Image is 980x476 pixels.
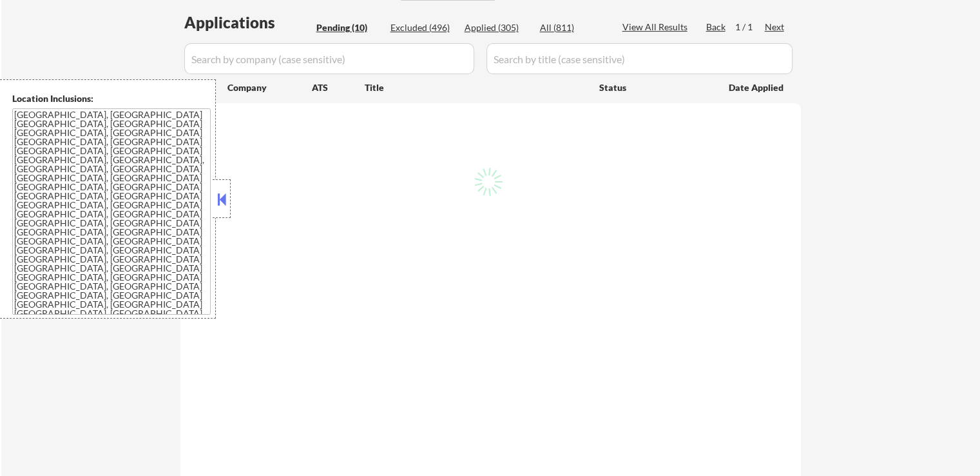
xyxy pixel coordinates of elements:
[540,21,604,34] div: All (811)
[316,21,381,34] div: Pending (10)
[735,21,765,34] div: 1 / 1
[184,15,312,30] div: Applications
[12,92,211,105] div: Location Inclusions:
[765,21,785,34] div: Next
[622,21,691,34] div: View All Results
[599,75,710,99] div: Status
[486,43,793,74] input: Search by title (case sensitive)
[227,81,312,94] div: Company
[184,43,474,74] input: Search by company (case sensitive)
[390,21,455,34] div: Excluded (496)
[465,21,529,34] div: Applied (305)
[365,81,587,94] div: Title
[312,81,365,94] div: ATS
[706,21,727,34] div: Back
[729,81,785,94] div: Date Applied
